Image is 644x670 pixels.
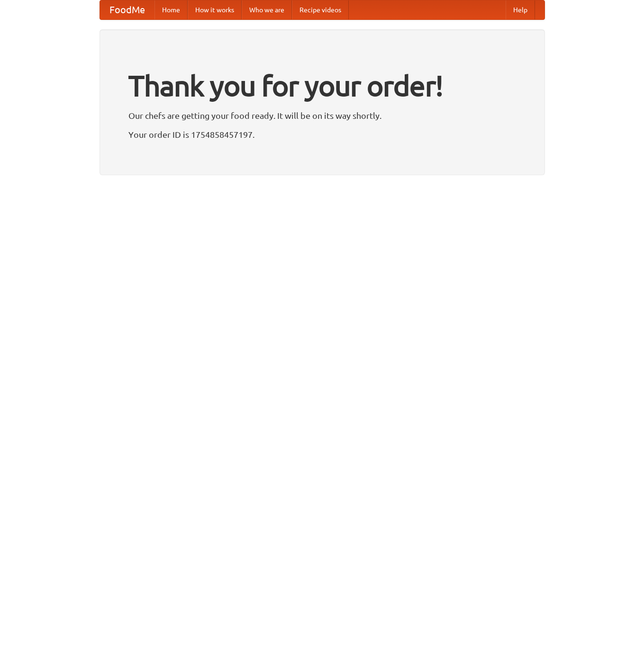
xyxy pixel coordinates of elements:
h1: Thank you for your order! [128,63,516,108]
a: Home [154,0,188,19]
a: FoodMe [100,0,154,19]
a: Help [506,0,535,19]
p: Your order ID is 1754858457197. [128,127,516,142]
p: Our chefs are getting your food ready. It will be on its way shortly. [128,108,516,123]
a: How it works [188,0,242,19]
a: Recipe videos [292,0,349,19]
a: Who we are [242,0,292,19]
